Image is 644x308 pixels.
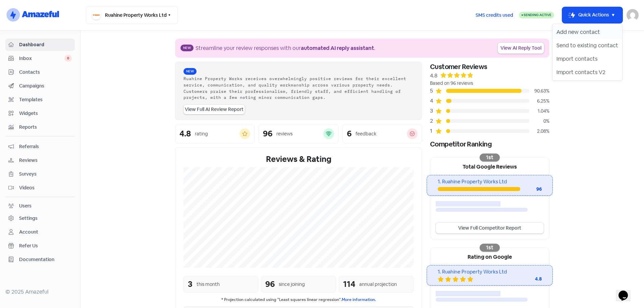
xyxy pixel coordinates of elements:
div: 4.8 [515,275,542,283]
span: 0 [64,55,72,62]
div: 2 [430,117,435,125]
a: More information. [342,297,376,302]
span: Sending Active [524,13,551,17]
a: Videos [5,182,75,194]
a: Reviews [5,154,75,167]
div: reviews [276,130,292,137]
div: Streamline your review responses with our . [196,44,375,52]
button: Add new contact [552,25,622,39]
div: 5 [430,87,435,95]
div: 1. Ruahine Property Works Ltd [438,178,541,186]
button: Import contacts V2 [552,66,622,79]
div: Users [19,202,32,209]
a: Inbox 0 [5,52,75,65]
div: 0% [529,118,549,125]
a: Templates [5,94,75,106]
div: 1st [480,244,500,252]
a: SMS credits used [470,11,519,18]
span: SMS credits used [476,12,513,19]
span: Refer Us [19,242,72,249]
div: Account [19,229,38,236]
div: this month [197,281,220,288]
span: Campaigns [19,82,72,89]
div: Based on 96 reviews [430,80,549,87]
a: Users [5,200,75,212]
div: 1. Ruahine Property Works Ltd [438,268,541,276]
div: feedback [356,130,376,137]
a: Referrals [5,140,75,153]
span: New [180,45,194,51]
a: 96reviews [259,124,338,143]
div: Reviews & Rating [183,153,414,165]
span: Surveys [19,171,72,178]
a: 4.8rating [175,124,255,143]
div: 6.25% [529,98,549,105]
span: Documentation [19,256,72,263]
div: 1st [480,153,500,162]
small: * Projection calculated using "Least squares linear regression". [183,297,414,303]
div: Rating on Google [430,248,549,265]
div: rating [195,130,208,137]
span: Reports [19,124,72,131]
a: Settings [5,212,75,225]
a: 6feedback [342,124,422,143]
a: View AI Reply Tool [498,43,544,54]
span: Templates [19,96,72,103]
span: Widgets [19,110,72,117]
div: 96 [520,186,542,193]
div: 4.8 [430,72,437,80]
span: Dashboard [19,41,72,48]
a: Dashboard [5,39,75,51]
button: Quick Actions [562,7,623,23]
div: Total Google Reviews [430,158,549,175]
span: Videos [19,184,72,191]
div: 1.04% [529,108,549,115]
b: automated AI reply assistant [301,45,374,52]
div: Ruahine Property Works receives overwhelmingly positive reviews for their excellent service, comm... [183,75,414,101]
div: 1 [430,127,435,135]
a: Reports [5,121,75,133]
span: Contacts [19,69,72,76]
div: annual projection [359,281,397,288]
a: Surveys [5,168,75,180]
iframe: chat widget [616,281,637,301]
img: User [627,9,639,21]
div: 6 [347,130,352,138]
button: Import contacts [552,52,622,66]
div: 90.63% [529,87,549,95]
div: 4 [430,97,435,105]
span: Referrals [19,143,72,150]
div: Settings [19,215,38,222]
a: Campaigns [5,80,75,92]
a: Contacts [5,66,75,78]
a: Widgets [5,107,75,120]
div: 96 [263,130,272,138]
button: Send to existing contact [552,39,622,52]
div: 96 [265,278,275,290]
a: View Full Competitor Report [436,223,544,234]
a: Refer Us [5,240,75,252]
div: 3 [188,278,193,290]
span: Reviews [19,157,72,164]
div: 4.8 [179,130,191,138]
div: © 2025 Amazeful [5,288,75,296]
div: 3 [430,107,435,115]
div: since joining [279,281,305,288]
span: Inbox [19,55,64,62]
div: 114 [343,278,355,290]
a: Sending Active [519,11,554,19]
a: Account [5,226,75,238]
div: Competitor Ranking [430,139,549,149]
div: Customer Reviews [430,62,549,72]
button: Ruahine Property Works Ltd [86,6,178,24]
span: New [183,68,197,75]
a: View Full AI Review Report [183,105,245,114]
div: 2.08% [529,128,549,135]
a: Documentation [5,253,75,266]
